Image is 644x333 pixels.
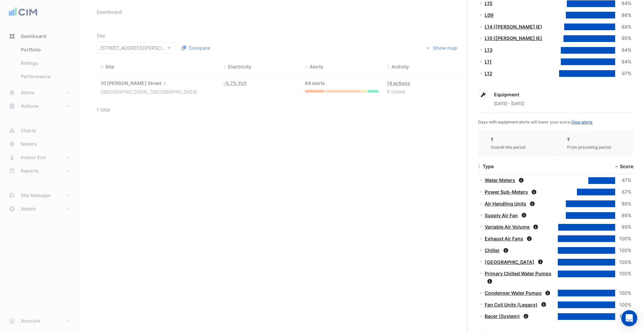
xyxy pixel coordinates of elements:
div: 94% [615,58,631,66]
div: 67% [615,188,631,196]
div: 88% [615,23,631,31]
div: 100% [615,289,631,297]
div: 94% [615,46,631,54]
a: Fan Coil Units (Legacy) [485,302,538,307]
a: [GEOGRAPHIC_DATA] [485,259,534,265]
div: 100% [615,235,631,243]
div: 100% [615,313,631,320]
a: Variable Air Volume [485,224,530,230]
span: Days with equipment alerts will lower your score. [478,120,592,125]
a: View alerts [571,120,592,125]
div: 100% [615,247,631,254]
a: Exhaust Air Fans [485,236,523,241]
a: L13 [485,47,492,53]
a: L14 ([PERSON_NAME] IE) [485,24,542,30]
a: L12 [485,70,492,76]
a: Air Handling Units [485,201,526,206]
span: Equipment [494,92,519,97]
a: L10 ([PERSON_NAME] IE) [485,35,542,41]
div: From preceding period [567,144,611,150]
a: Bacer (System) [485,313,520,319]
div: 100% [615,258,631,266]
div: Open Intercom Messenger [621,310,637,326]
div: 100% [615,301,631,309]
div: 90% [615,35,631,42]
div: ? [567,136,611,143]
a: L09 [485,12,493,18]
a: L11 [485,59,492,64]
span: [DATE] - [DATE] [494,101,524,106]
a: L15 [485,0,492,6]
div: 100% [615,270,631,278]
a: Supply Air Fan [485,212,518,218]
div: 86% [615,200,631,208]
a: Condenser Water Pumps [485,290,542,296]
div: 47% [615,177,631,184]
div: 97% [615,70,631,78]
div: 86% [615,212,631,220]
span: Type [483,163,494,169]
a: Power Sub-Meters [485,189,528,195]
div: Overall this period [491,144,526,150]
div: ? [491,136,526,143]
div: 86% [615,11,631,19]
span: Score [620,163,633,169]
a: Water Meters [485,177,515,183]
div: 99% [615,223,631,231]
a: Primary Chilled Water Pumps [485,271,551,276]
a: Chiller [485,247,500,253]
